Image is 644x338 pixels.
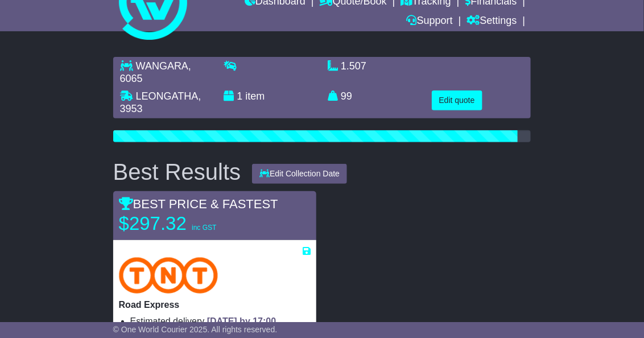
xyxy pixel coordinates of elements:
[136,60,188,72] span: WANGARA
[467,12,517,31] a: Settings
[130,316,311,327] li: Estimated delivery
[432,90,482,110] button: Edit quote
[341,90,352,102] span: 99
[237,90,242,102] span: 1
[120,90,201,114] span: , 3953
[245,90,265,102] span: item
[252,164,347,184] button: Edit Collection Date
[108,159,247,184] div: Best Results
[119,299,311,310] p: Road Express
[119,197,278,211] span: BEST PRICE & FASTEST
[192,224,216,232] span: inc GST
[119,212,261,235] p: $297.32
[407,12,453,31] a: Support
[119,257,218,294] img: TNT Domestic: Road Express
[207,316,276,326] span: [DATE] by 17:00
[341,60,366,72] span: 1.507
[120,60,191,84] span: , 6065
[113,325,278,334] span: © One World Courier 2025. All rights reserved.
[136,90,199,102] span: LEONGATHA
